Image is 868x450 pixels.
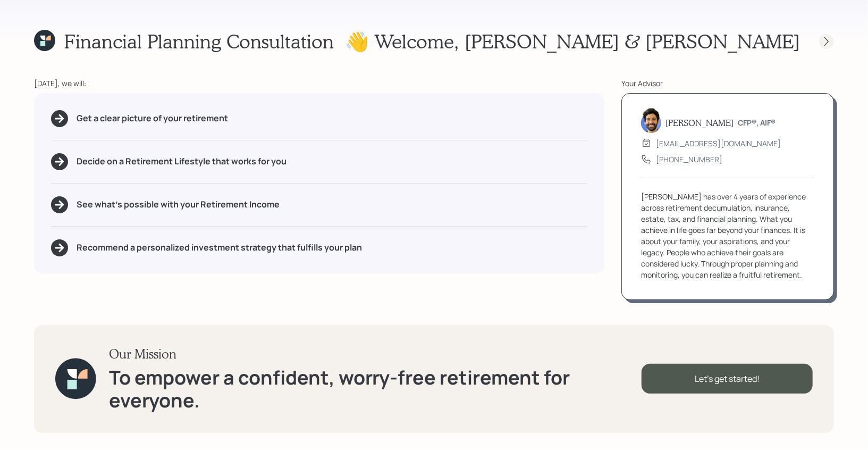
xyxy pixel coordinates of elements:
h5: [PERSON_NAME] [665,118,734,128]
h5: Decide on a Retirement Lifestyle that works for you [77,156,286,166]
h1: 👋 Welcome , [PERSON_NAME] & [PERSON_NAME] [345,30,800,53]
h3: Our Mission [109,346,642,362]
div: Your Advisor [621,78,834,89]
h5: See what's possible with your Retirement Income [77,199,280,210]
h5: Recommend a personalized investment strategy that fulfills your plan [77,243,362,253]
div: [PHONE_NUMBER] [656,154,722,165]
div: [EMAIL_ADDRESS][DOMAIN_NAME] [656,138,781,149]
div: [DATE], we will: [34,78,604,89]
img: eric-schwartz-headshot.png [641,107,661,133]
div: [PERSON_NAME] has over 4 years of experience across retirement decumulation, insurance, estate, t... [641,191,814,280]
h6: CFP®, AIF® [738,119,776,128]
div: Let's get started! [642,364,813,394]
h1: Financial Planning Consultation [64,30,334,53]
h5: Get a clear picture of your retirement [77,113,228,123]
h1: To empower a confident, worry-free retirement for everyone. [109,366,642,412]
